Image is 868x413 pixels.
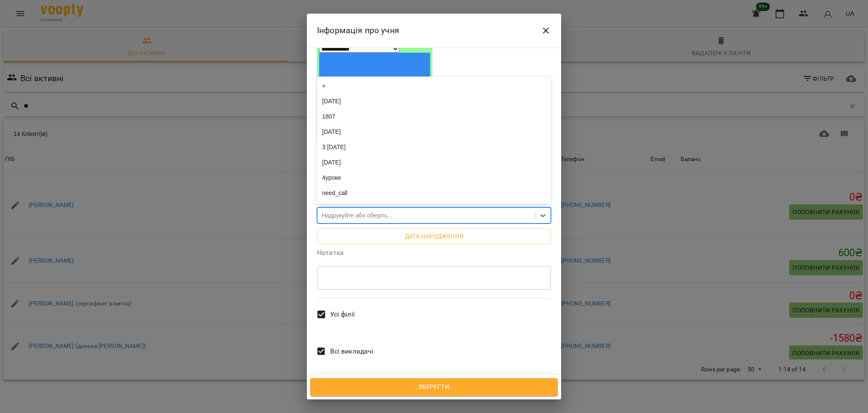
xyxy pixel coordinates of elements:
[317,124,551,139] div: [DATE]
[317,201,551,216] div: [PERSON_NAME]
[317,198,551,204] label: Теги
[322,211,392,220] div: Надрукуйте або оберіть...
[310,378,558,396] button: Зберегти
[324,231,544,241] span: Дата народження
[319,53,430,127] img: Ukraine
[317,78,551,93] div: +
[317,155,551,170] div: [DATE]
[317,24,399,37] h6: Інформація про учня
[330,346,374,356] span: Всі викладачі
[317,373,551,383] p: Нотатка для клієнта в його кабінеті
[330,309,355,320] span: Усі філії
[317,170,551,185] div: 4уроки
[320,382,548,393] span: Зберегти
[317,93,551,109] div: [DATE]
[319,45,399,53] select: Phone number country
[317,185,551,201] div: need_call
[317,229,551,244] button: Дата народження
[317,139,551,155] div: 3 [DATE]
[317,109,551,124] div: 1807
[536,20,556,41] button: Close
[317,249,551,256] label: Нотатка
